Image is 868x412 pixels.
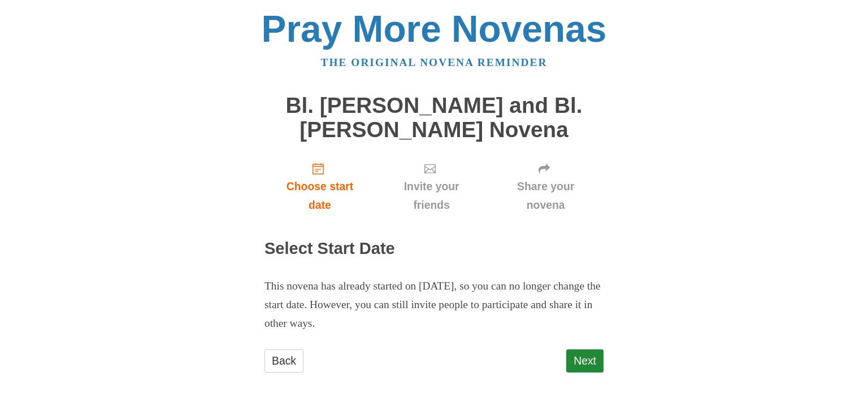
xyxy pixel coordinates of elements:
h2: Select Start Date [264,240,604,258]
a: Invite your friends [375,153,488,220]
p: This novena has already started on [DATE], so you can no longer change the start date. However, y... [264,277,604,333]
a: Pray More Novenas [262,8,607,50]
a: The original novena reminder [321,56,548,68]
span: Invite your friends [387,177,476,214]
span: Share your novena [499,177,592,214]
span: Choose start date [276,177,364,214]
h1: Bl. [PERSON_NAME] and Bl. [PERSON_NAME] Novena [264,94,604,142]
a: Share your novena [488,153,604,220]
a: Back [264,349,303,372]
a: Choose start date [264,153,375,220]
a: Next [566,349,604,372]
